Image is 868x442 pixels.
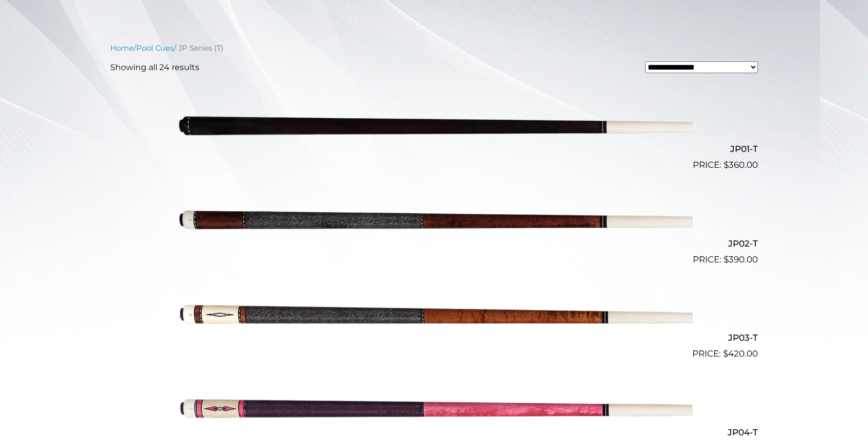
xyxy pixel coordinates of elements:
span: $ [724,160,729,170]
select: Shop order [645,61,758,74]
p: Showing all 24 results [110,61,199,74]
a: Pool Cues [136,43,174,53]
img: JP01-T [175,82,693,168]
bdi: 420.00 [723,348,758,359]
bdi: 360.00 [724,160,758,170]
nav: Breadcrumb [110,42,758,54]
h2: JP03-T [110,328,758,347]
a: JP03-T $420.00 [110,271,758,361]
img: JP02-T [175,176,693,262]
span: $ [723,348,728,359]
bdi: 390.00 [724,254,758,264]
span: $ [724,254,729,264]
h2: JP04-T [110,423,758,441]
a: JP02-T $390.00 [110,176,758,266]
a: JP01-T $360.00 [110,82,758,172]
img: JP03-T [175,271,693,357]
h2: JP02-T [110,234,758,253]
a: Home [110,43,134,53]
h2: JP01-T [110,140,758,159]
